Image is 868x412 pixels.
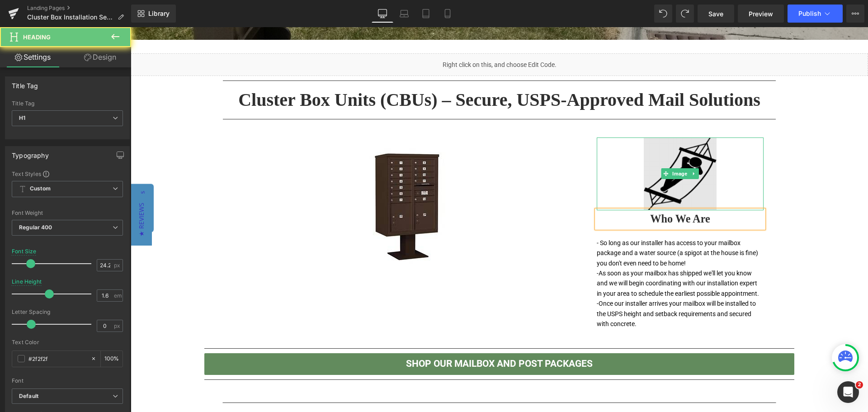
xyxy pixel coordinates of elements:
span: px [114,262,122,268]
div: Text Styles [12,170,123,177]
span: e will begin coordinating with our installation expert in your area to schedule the earliest poss... [466,252,628,270]
div: Font Size [12,248,37,255]
span: Image [540,141,559,152]
a: Desktop [372,5,393,23]
div: Title Tag [12,100,123,107]
i: Default [19,393,38,400]
a: New Library [131,5,176,23]
b: Custom [30,185,51,193]
button: Publish [788,5,843,23]
h1: Who We Are [466,183,633,201]
b: H1 [19,114,25,121]
span: em [114,293,122,298]
span: -Once our installer arrives y [466,273,542,280]
a: Laptop [393,5,415,23]
a: Mobile [437,5,458,23]
div: % [101,351,123,367]
span: Publish [798,10,821,17]
button: Redo [676,5,694,23]
button: Undo [654,5,672,23]
button: More [846,5,864,23]
span: Save [708,9,723,19]
div: Letter Spacing [12,309,123,315]
span: px [114,323,122,329]
span: our mailbox will be installed to the USPS height and setback requirements and secured with concrete. [466,273,625,300]
a: Design [67,47,133,67]
iframe: Intercom live chat [837,381,859,403]
div: Typography [12,147,49,159]
a: Landing Pages [27,5,131,12]
div: Line Height [12,279,42,285]
div: Font Weight [12,210,123,216]
a: Preview [738,5,784,23]
div: Title Tag [12,77,38,90]
div: Font [12,378,123,384]
b: Regular 400 [19,224,52,231]
font: -As soon as your mailbox has shipped we'll let you know and w [466,242,628,270]
a: SHOP OUR MAILBOX AND POST PACKAGES [74,326,664,348]
span: Heading [23,33,51,41]
span: 2 [856,381,863,388]
a: Expand / Collapse [559,141,568,152]
div: Text Color [12,339,123,346]
input: Color [28,354,86,364]
a: Tablet [415,5,437,23]
span: ★ Reviews [6,175,15,209]
font: - So long as our installer has access to your mailbox package and a water source (a spigot at the... [466,212,627,240]
span: Preview [749,9,773,19]
span: Cluster Box Installation Services [27,14,114,21]
span: Library [148,9,170,18]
